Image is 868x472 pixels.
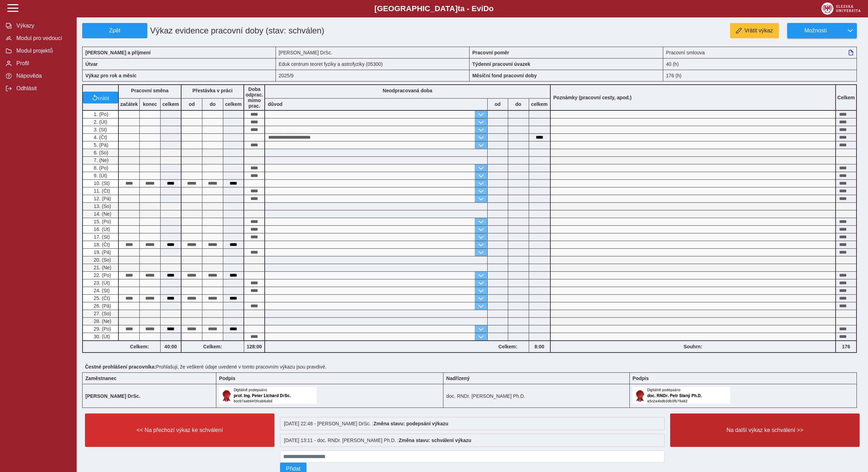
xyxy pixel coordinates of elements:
span: 15. (Po) [92,219,111,224]
span: 27. (So) [92,311,111,316]
span: Na další výkaz ke schválení >> [676,427,854,433]
b: Celkem: [119,344,160,349]
span: 21. (Ne) [92,265,111,270]
span: << Na přechozí výkaz ke schválení [91,427,269,433]
span: Odhlásit [14,85,71,92]
span: o [489,4,494,13]
b: celkem [529,101,550,107]
span: 23. (Út) [92,280,110,286]
b: Podpis [633,376,649,381]
b: Neodpracovaná doba [383,88,432,93]
div: Pracovní smlouva [663,47,857,58]
span: 18. (Čt) [92,242,110,247]
span: 26. (Pá) [92,303,111,309]
b: začátek [119,101,139,107]
div: Prohlašuji, že veškeré údaje uvedené v tomto pracovním výkazu jsou pravdivé. [82,361,862,372]
button: vrátit [83,92,118,103]
span: 17. (St) [92,234,110,240]
button: Možnosti [787,23,844,38]
span: 5. (Pá) [92,142,108,148]
button: Na další výkaz ke schválení >> [670,413,860,447]
b: od [488,101,508,107]
b: Týdenní pracovní úvazek [472,61,530,67]
span: Profil [14,60,71,67]
td: doc. RNDr. [PERSON_NAME] Ph.D. [443,384,630,408]
b: [PERSON_NAME] a příjmení [85,50,150,55]
button: Vrátit výkaz [730,23,779,38]
div: Eduk centrum teoret fyziky a astrofyziky (05300) [276,58,470,70]
div: [PERSON_NAME] DrSc. [276,47,470,58]
b: 8:00 [529,344,550,349]
b: Souhrn: [683,344,702,349]
b: celkem [161,101,181,107]
b: od [181,101,202,107]
b: Podpis [219,376,235,381]
div: [DATE] 22:48 - [PERSON_NAME] DrSc. : [280,417,665,430]
b: Zaměstnanec [85,376,116,381]
span: 10. (St) [92,180,110,186]
b: Celkem: [487,344,529,349]
b: [GEOGRAPHIC_DATA] a - Evi [21,4,847,13]
b: Celkem [837,95,855,100]
b: Změna stavu: podepsání výkazu [373,421,448,426]
span: 30. (Út) [92,334,110,339]
span: 3. (St) [92,127,107,132]
span: Výkazy [14,23,71,29]
span: Vrátit výkaz [744,28,773,34]
span: 24. (St) [92,288,110,293]
span: 6. (So) [92,150,108,155]
b: 176 [836,344,856,349]
span: 9. (Út) [92,173,107,178]
span: 1. (Po) [92,111,108,117]
button: Zpět [82,23,147,38]
img: Digitálně podepsáno uživatelem [219,387,317,404]
span: D [483,4,489,13]
span: 22. (Po) [92,272,111,278]
div: [DATE] 13:11 - doc. RNDr. [PERSON_NAME] Ph.D. : [280,434,665,447]
h1: Výkaz evidence pracovní doby (stav: schválen) [147,23,408,38]
b: celkem [223,101,243,107]
b: Celkem: [181,344,244,349]
b: Pracovní směna [131,88,168,93]
b: Měsíční fond pracovní doby [472,73,537,78]
span: 16. (Út) [92,226,110,232]
b: 128:00 [244,344,264,349]
span: 12. (Pá) [92,196,111,201]
b: 40:00 [161,344,181,349]
div: 2025/9 [276,70,470,82]
b: Čestné prohlášení pracovníka: [85,364,156,370]
span: t [458,4,460,13]
img: logo_web_su.png [821,2,861,15]
span: 7. (Ne) [92,157,109,163]
span: Přidat [286,466,301,472]
b: Změna stavu: schválení výkazu [399,438,472,443]
span: 29. (Po) [92,326,111,332]
b: Doba odprac. mimo prac. [246,86,263,109]
b: do [508,101,529,107]
span: vrátit [98,95,109,100]
span: 14. (Ne) [92,211,111,217]
b: do [202,101,223,107]
span: Nápověda [14,73,71,79]
b: důvod [268,101,282,107]
b: Pracovní poměr [472,50,509,55]
span: 11. (Čt) [92,188,110,194]
b: Nadřízený [446,376,470,381]
span: 28. (Ne) [92,318,111,324]
span: 13. (So) [92,203,111,209]
div: 40 (h) [663,58,857,70]
span: 20. (So) [92,257,111,263]
span: 25. (Čt) [92,295,110,301]
b: Útvar [85,61,98,67]
span: 8. (Po) [92,165,108,171]
span: Modul projektů [14,48,71,54]
img: Digitálně podepsáno uživatelem [633,387,730,404]
b: Přestávka v práci [192,88,232,93]
span: 4. (Čt) [92,134,107,140]
b: Poznámky (pracovní cesty, apod.) [551,95,635,100]
div: 176 (h) [663,70,857,82]
span: Možnosti [793,28,838,34]
b: Výkaz pro rok a měsíc [85,73,137,78]
span: Zpět [85,28,144,34]
b: [PERSON_NAME] DrSc. [85,393,140,399]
